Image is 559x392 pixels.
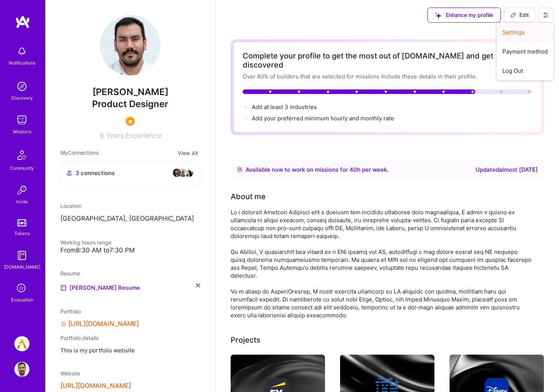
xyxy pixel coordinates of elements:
button: Edit [504,8,535,23]
i: icon SelectionTeam [15,281,29,296]
div: Invite [16,198,28,206]
div: Updated almost [DATE] [476,165,538,174]
span: This is my portfolio website [60,346,200,354]
button: Settings [497,23,553,42]
div: Projects [231,334,260,346]
img: avatar [179,168,188,177]
div: Over 80% of builders that are selected for missions include these details in their profile. [243,72,532,80]
button: Payment method [497,42,553,61]
img: avatar [185,168,194,177]
span: Years Experience [106,132,161,140]
div: Location [60,202,200,210]
img: SelectionTeam [126,117,135,126]
a: [URL][DOMAIN_NAME] [68,320,139,328]
img: discovery [14,79,29,94]
div: Complete your profile to get the most out of [DOMAIN_NAME] and get discovered [243,51,532,69]
span: My Connections [60,149,99,157]
img: User Avatar [14,362,29,377]
img: Resume [60,285,66,291]
i: icon SuggestedTeams [435,12,441,18]
div: Evaluation [11,296,33,304]
img: Invite [14,183,29,198]
button: View All [176,149,200,157]
span: 40 [350,166,357,173]
button: Log Out [497,61,553,80]
img: Availability [237,166,243,172]
div: From 8:30 AM to 7:30 PM [60,246,200,254]
div: Lo i dolorsit Ametcon Adipisci elit s doeiusm tem incididu utlaboree dolo magnaaliqua, E admin v ... [231,208,533,319]
button: Enhance my profile [427,8,501,23]
div: Discovery [11,94,33,102]
img: tokens [17,219,26,226]
a: [PERSON_NAME] Resume [60,283,140,292]
i: icon Close [196,283,200,287]
img: User Avatar [100,15,160,75]
img: A.Team // Selection Team - help us grow the community! [14,336,29,351]
img: bell [14,44,29,59]
span: 8 [100,132,104,140]
img: logo [15,15,30,29]
img: Community [13,146,31,164]
p: [GEOGRAPHIC_DATA], [GEOGRAPHIC_DATA] [60,214,200,223]
div: About me [231,191,266,202]
span: Add at least 3 industries [252,103,317,111]
a: A.Team // Selection Team - help us grow the community! [12,336,31,351]
span: Portfolio [60,308,81,315]
button: [URL][DOMAIN_NAME] [60,382,131,390]
a: User Avatar [12,362,31,377]
span: Working hours range [60,239,111,246]
i: icon Collaborator [67,170,72,176]
div: Notifications [9,59,35,67]
span: Website [60,370,80,377]
div: Missions [13,128,31,135]
div: [DOMAIN_NAME] [4,263,40,271]
button: 3 connectionsavataravataravatar [60,162,200,187]
span: Product Designer [92,98,168,109]
span: Add your preferred minimum hourly and monthly rate [252,115,394,122]
img: avatar [172,168,182,177]
span: 3 connections [75,169,115,177]
div: Available now to work on missions for h per week . [246,165,388,174]
div: Tokens [14,229,30,237]
div: Portfolio details [60,334,200,342]
img: guide book [14,248,29,263]
div: Community [10,164,34,172]
span: Enhance my profile [435,11,493,19]
span: Resume [60,270,80,277]
span: [PERSON_NAME] [60,86,200,98]
span: Edit [510,11,529,19]
img: teamwork [14,112,29,128]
